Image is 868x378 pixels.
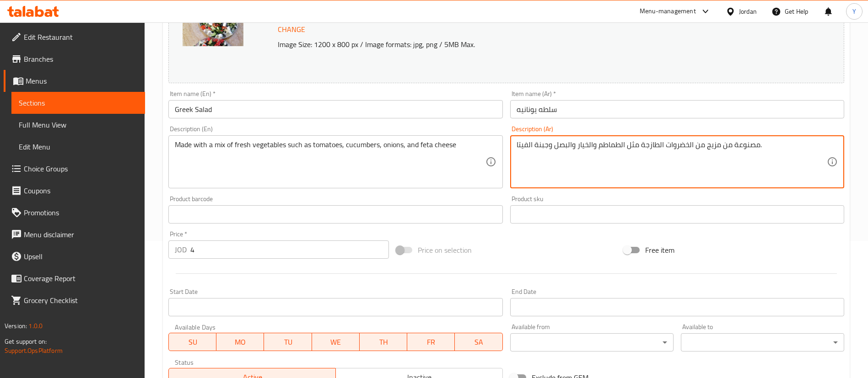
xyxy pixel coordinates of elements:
[274,39,760,50] p: Image Size: 1200 x 800 px / Image formats: jpg, png / 5MB Max.
[681,333,844,351] div: ​
[5,320,27,332] span: Version:
[11,114,145,136] a: Full Menu View
[510,333,674,351] div: ​
[5,345,63,357] a: Support.OpsPlatform
[739,6,757,16] div: Jordan
[24,32,138,43] span: Edit Restaurant
[363,335,404,349] span: TH
[220,335,260,349] span: MO
[216,333,264,351] button: MO
[173,335,213,349] span: SU
[11,136,145,158] a: Edit Menu
[407,333,455,351] button: FR
[24,163,138,174] span: Choice Groups
[24,229,138,240] span: Menu disclaimer
[24,295,138,306] span: Grocery Checklist
[19,141,138,152] span: Edit Menu
[418,245,472,256] span: Price on selection
[24,273,138,284] span: Coverage Report
[4,48,145,70] a: Branches
[274,20,309,39] button: Change
[645,245,674,256] span: Free item
[510,205,844,224] input: Please enter product sku
[4,70,145,92] a: Menus
[24,207,138,218] span: Promotions
[168,100,502,118] input: Enter name En
[268,335,308,349] span: TU
[4,224,145,245] a: Menu disclaimer
[510,100,844,118] input: Enter name Ar
[4,180,145,202] a: Coupons
[5,335,47,347] span: Get support on:
[640,6,696,17] div: Menu-management
[183,0,243,46] img: mmw_638391408835006518
[264,333,312,351] button: TU
[316,335,356,349] span: WE
[455,333,502,351] button: SA
[24,185,138,196] span: Coupons
[312,333,360,351] button: WE
[517,140,827,184] textarea: مصنوعة من مزيج من الخضروات الطازجة مثل الطماطم والخيار والبصل وجبنة الفيتا.
[278,23,305,36] span: Change
[411,335,451,349] span: FR
[168,205,502,224] input: Please enter product barcode
[168,333,216,351] button: SU
[4,289,145,311] a: Grocery Checklist
[175,244,187,255] p: JOD
[190,240,389,259] input: Please enter price
[852,6,856,16] span: Y
[19,119,138,130] span: Full Menu View
[11,92,145,114] a: Sections
[19,97,138,108] span: Sections
[4,267,145,289] a: Coverage Report
[458,335,499,349] span: SA
[24,251,138,262] span: Upsell
[4,158,145,180] a: Choice Groups
[26,75,138,86] span: Menus
[4,26,145,48] a: Edit Restaurant
[175,140,485,184] textarea: Made with a mix of fresh vegetables such as tomatoes, cucumbers, onions, and feta cheese
[4,245,145,267] a: Upsell
[24,53,138,64] span: Branches
[4,202,145,224] a: Promotions
[360,333,407,351] button: TH
[28,320,43,332] span: 1.0.0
